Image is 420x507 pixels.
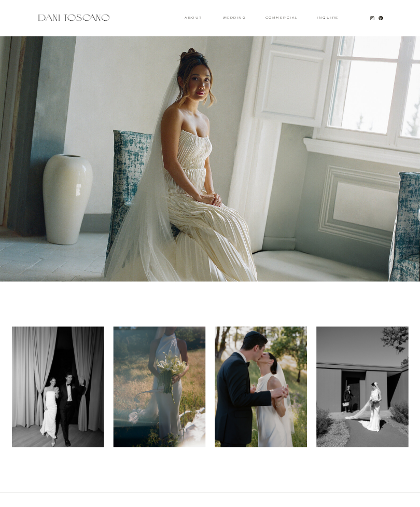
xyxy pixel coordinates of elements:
a: wedding [223,17,246,19]
a: About [185,17,200,19]
a: Inquire [317,17,339,20]
a: commercial [265,17,298,19]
